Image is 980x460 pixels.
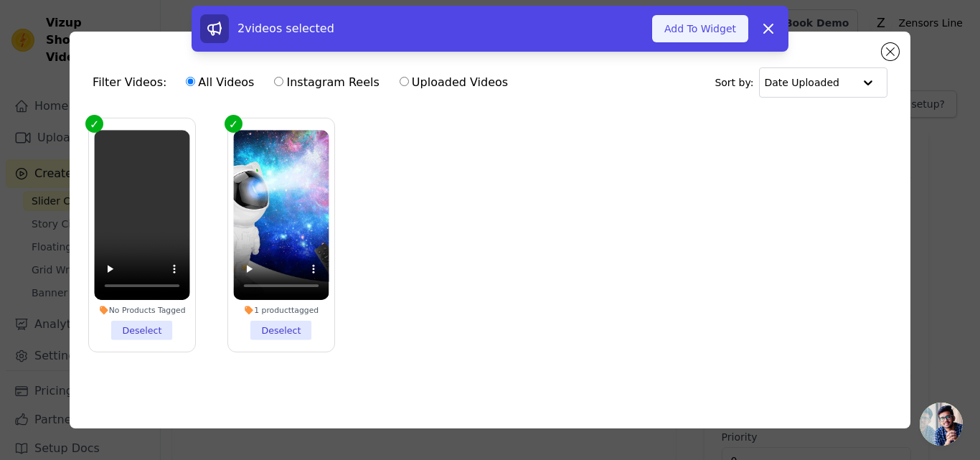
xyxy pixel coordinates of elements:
a: Open chat [920,403,963,446]
label: Uploaded Videos [399,73,509,92]
div: 1 product tagged [233,305,329,315]
label: Instagram Reels [273,73,380,92]
span: 2 videos selected [237,22,334,35]
div: No Products Tagged [94,305,189,315]
label: All Videos [185,73,255,92]
div: Sort by: [715,67,887,98]
button: Add To Widget [652,15,748,42]
div: Filter Videos: [93,66,516,99]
